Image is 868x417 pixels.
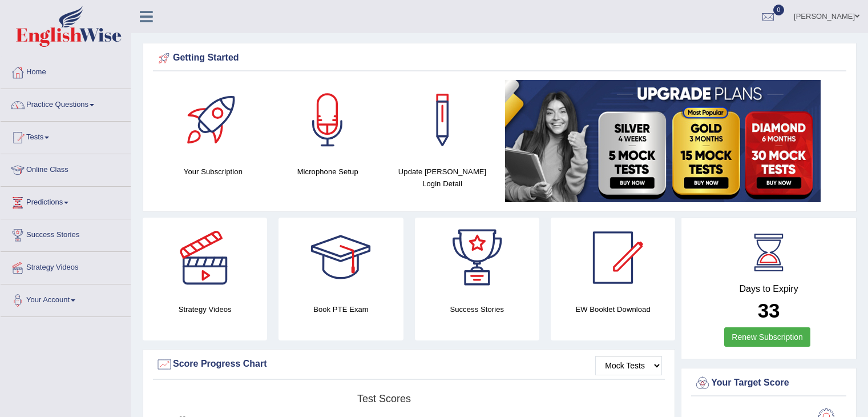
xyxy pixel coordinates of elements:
a: Renew Subscription [724,327,810,347]
h4: Book PTE Exam [278,303,403,315]
a: Your Account [1,284,131,313]
div: Your Target Score [694,375,843,392]
a: Strategy Videos [1,252,131,280]
h4: Success Stories [415,303,539,315]
div: Score Progress Chart [156,356,662,373]
img: small5.jpg [505,80,821,202]
a: Online Class [1,154,131,183]
h4: Update [PERSON_NAME] Login Detail [391,166,494,190]
h4: EW Booklet Download [551,303,675,315]
tspan: Test scores [357,393,411,404]
h4: Your Subscription [162,166,265,178]
b: 33 [758,299,780,322]
span: 0 [773,5,785,15]
h4: Strategy Videos [143,303,267,315]
div: Getting Started [156,50,843,67]
a: Home [1,57,131,85]
a: Practice Questions [1,89,131,118]
a: Tests [1,122,131,150]
a: Success Stories [1,219,131,248]
h4: Days to Expiry [694,284,843,294]
a: Predictions [1,187,131,215]
h4: Microphone Setup [276,166,380,178]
